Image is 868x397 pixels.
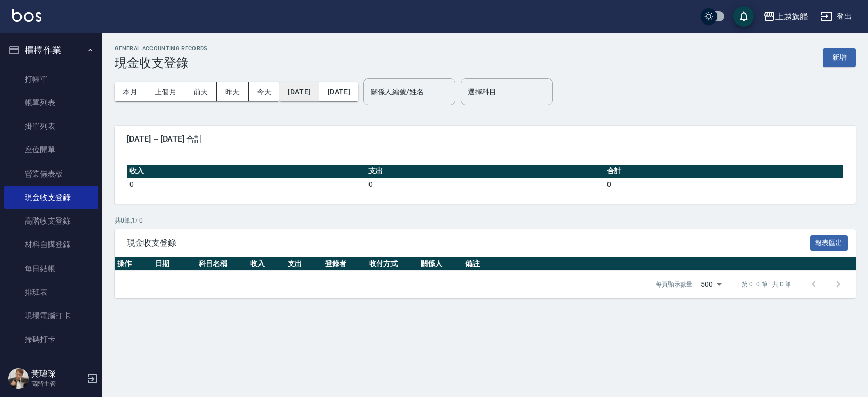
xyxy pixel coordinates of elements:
button: 上越旗艦 [759,6,812,27]
h3: 現金收支登錄 [115,56,208,70]
a: 掃碼打卡 [4,327,98,351]
th: 收付方式 [366,257,418,271]
th: 關係人 [418,257,463,271]
button: [DATE] [319,82,358,101]
div: 上越旗艦 [775,10,808,23]
th: 日期 [153,257,196,271]
a: 營業儀表板 [4,162,98,186]
th: 收入 [248,257,285,271]
button: save [733,6,754,27]
button: 上個月 [146,82,185,101]
span: [DATE] ~ [DATE] 合計 [127,134,843,144]
button: 新增 [823,48,856,67]
th: 備註 [463,257,856,271]
td: 0 [127,178,366,191]
button: 登出 [816,7,856,26]
p: 第 0–0 筆 共 0 筆 [742,280,791,289]
button: 前天 [185,82,217,101]
p: 高階主管 [31,379,83,388]
button: 報表匯出 [810,235,848,251]
span: 現金收支登錄 [127,238,810,248]
a: 高階收支登錄 [4,209,98,233]
button: [DATE] [279,82,319,101]
th: 支出 [285,257,322,271]
th: 登錄者 [322,257,367,271]
button: 昨天 [217,82,249,101]
a: 打帳單 [4,68,98,91]
th: 收入 [127,165,366,178]
a: 每日結帳 [4,257,98,280]
td: 0 [604,178,843,191]
th: 合計 [604,165,843,178]
a: 現場電腦打卡 [4,304,98,327]
th: 科目名稱 [196,257,248,271]
a: 掛單列表 [4,115,98,138]
div: 500 [697,271,725,298]
img: Logo [12,9,41,22]
a: 帳單列表 [4,91,98,115]
p: 共 0 筆, 1 / 0 [115,216,856,225]
a: 排班表 [4,280,98,304]
td: 0 [366,178,605,191]
button: 櫃檯作業 [4,37,98,63]
a: 材料自購登錄 [4,233,98,256]
button: 本月 [115,82,146,101]
a: 現金收支登錄 [4,186,98,209]
button: 預約管理 [4,356,98,382]
a: 座位開單 [4,138,98,162]
a: 報表匯出 [810,237,848,247]
a: 新增 [823,52,856,62]
h5: 黃瑋琛 [31,369,83,379]
img: Person [8,368,29,389]
h2: GENERAL ACCOUNTING RECORDS [115,45,208,52]
th: 操作 [115,257,153,271]
p: 每頁顯示數量 [656,280,692,289]
button: 今天 [249,82,280,101]
th: 支出 [366,165,605,178]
